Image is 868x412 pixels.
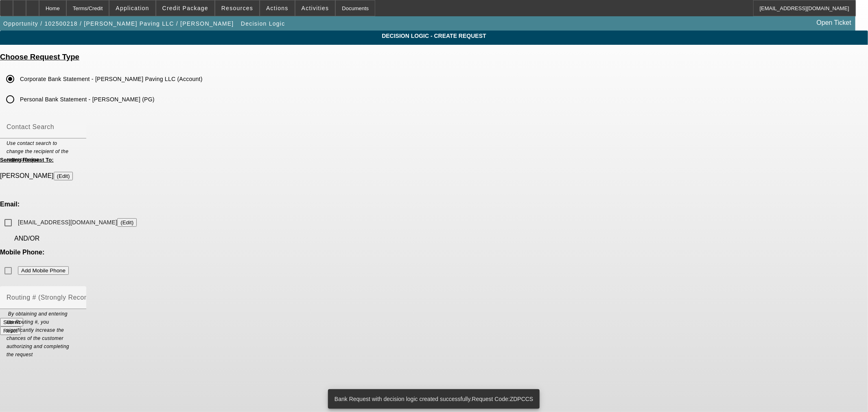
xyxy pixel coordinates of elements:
span: Decision Logic - Create Request [6,33,862,39]
a: Open Ticket [813,16,855,30]
span: Resources [221,5,253,11]
button: Activities [295,0,335,16]
span: Activities [302,5,329,11]
label: Corporate Bank Statement - [PERSON_NAME] Paving LLC (Account) [18,75,203,83]
span: Actions [266,5,289,11]
button: Decision Logic [239,16,287,31]
span: Opportunity / 102500218 / [PERSON_NAME] Paving LLC / [PERSON_NAME] [3,20,234,27]
i: Use contact search to change the recipient of the request below. [7,140,68,162]
button: Actions [260,0,295,16]
button: Resources [215,0,259,16]
button: Application [109,0,155,16]
button: Credit Package [156,0,214,16]
span: Application [116,5,149,11]
mat-label: Contact Search [7,123,54,130]
span: Credit Package [162,5,208,11]
label: Personal Bank Statement - [PERSON_NAME] (PG) [18,95,155,103]
div: Bank Request with decision logic created successfully.Request Code:ZDPCCS [328,389,536,409]
label: [EMAIL_ADDRESS][DOMAIN_NAME] [16,218,137,227]
mat-label: Routing # (Strongly Recommended) [7,294,117,301]
button: (Edit) [54,172,73,180]
span: Decision Logic [241,20,285,27]
i: By obtaining and entering the Routing #, you significantly increase the chances of the customer a... [7,311,69,357]
button: [EMAIL_ADDRESS][DOMAIN_NAME] [117,218,137,227]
